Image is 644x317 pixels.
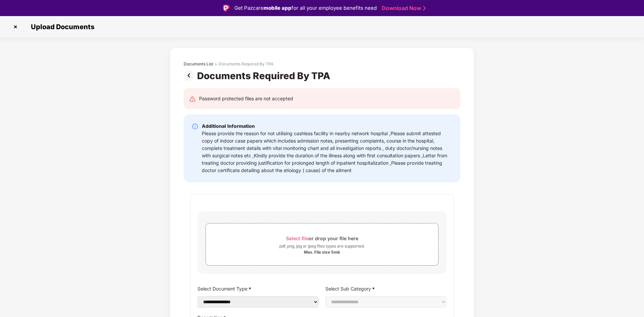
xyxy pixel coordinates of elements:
img: svg+xml;base64,PHN2ZyB4bWxucz0iaHR0cDovL3d3dy53My5vcmcvMjAwMC9zdmciIHdpZHRoPSIyNCIgaGVpZ2h0PSIyNC... [189,96,196,102]
div: > [215,61,217,67]
label: Select Sub Category [325,284,447,294]
img: svg+xml;base64,PHN2ZyBpZD0iSW5mby0yMHgyMCIgeG1sbnM9Imh0dHA6Ly93d3cudzMub3JnLzIwMDAvc3ZnIiB3aWR0aD... [192,123,198,130]
img: svg+xml;base64,PHN2ZyBpZD0iQ3Jvc3MtMzJ4MzIiIHhtbG5zPSJodHRwOi8vd3d3LnczLm9yZy8yMDAwL3N2ZyIgd2lkdG... [10,21,21,32]
img: Stroke [423,5,426,12]
label: Select Document Type [197,284,319,294]
div: Password protected files are not accepted [199,95,293,102]
span: Select fileor drop your file herepdf, png, jpg or jpeg files types are supported.Max. File size 5mb [206,228,438,260]
div: Documents Required By TPA [219,61,273,67]
b: Additional Information [202,123,255,129]
span: Upload Documents [24,23,98,31]
div: or drop your file here [286,234,358,243]
div: pdf, png, jpg or jpeg files types are supported. [279,243,365,250]
img: svg+xml;base64,PHN2ZyBpZD0iUHJldi0zMngzMiIgeG1sbnM9Imh0dHA6Ly93d3cudzMub3JnLzIwMDAvc3ZnIiB3aWR0aD... [184,70,197,81]
span: Select file [286,235,309,241]
img: Logo [223,5,230,11]
div: Max. File size 5mb [304,250,340,255]
strong: mobile app [264,5,291,11]
div: Get Pazcare for all your employee benefits need [234,4,377,12]
a: Download Now [382,5,424,12]
div: Documents List [184,61,213,67]
div: Please provide the reason for not utilising cashless facility in nearby network hospital ,Please ... [202,130,452,174]
div: Documents Required By TPA [197,70,333,82]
